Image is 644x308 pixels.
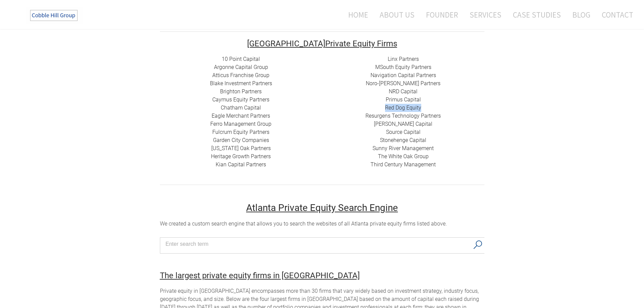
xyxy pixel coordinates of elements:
a: Brighton Partners [220,88,262,95]
a: Ferro Management Group [210,121,271,127]
img: The Cobble Hill Group LLC [26,7,83,24]
a: Chatham Capital [221,104,261,111]
a: Stonehenge Capital [380,137,426,143]
a: Home [338,6,373,24]
a: ​Resurgens Technology Partners [365,113,441,119]
a: Services [464,6,506,24]
a: Fulcrum Equity Partners​​ [212,129,269,135]
a: The White Oak Group [378,153,429,160]
a: Primus Capital [386,96,421,103]
a: Atticus Franchise Group [212,72,269,78]
a: [PERSON_NAME] Capital [374,121,432,127]
a: MSouth Equity Partners [375,64,431,70]
font: Private Equity Firms [247,39,397,48]
a: Noro-[PERSON_NAME] Partners [366,80,440,87]
a: [US_STATE] Oak Partners [211,145,271,151]
a: Third Century Management [371,161,436,168]
a: Case Studies [508,6,566,24]
a: Blog [567,6,595,24]
a: Contact [597,6,633,24]
button: Search [471,238,485,252]
input: Search input [166,239,470,249]
a: Source Capital [386,129,421,135]
a: Sunny River Management [373,145,434,151]
div: We created a custom search engine that allows you to search the websites of all Atlanta private e... [160,220,484,228]
a: Argonne Capital Group [214,64,268,70]
a: 10 Point Capital [222,56,260,62]
font: The largest private equity firms in [GEOGRAPHIC_DATA] [160,271,360,280]
u: Atlanta Private Equity Search Engine [246,202,398,213]
a: Blake Investment Partners [210,80,272,87]
a: About Us [375,6,420,24]
div: ​ [322,55,484,169]
a: Linx Partners [388,56,419,62]
font: [GEOGRAPHIC_DATA] [247,39,325,48]
a: Garden City Companies [213,137,269,143]
a: Caymus Equity Partners [212,96,269,103]
a: NRD Capital [389,88,418,95]
a: ​Kian Capital Partners [216,161,266,168]
a: Founder [421,6,463,24]
a: Heritage Growth Partners [211,153,271,160]
a: Navigation Capital Partners [371,72,436,78]
a: Red Dog Equity [385,104,421,111]
a: Eagle Merchant Partners [212,113,270,119]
